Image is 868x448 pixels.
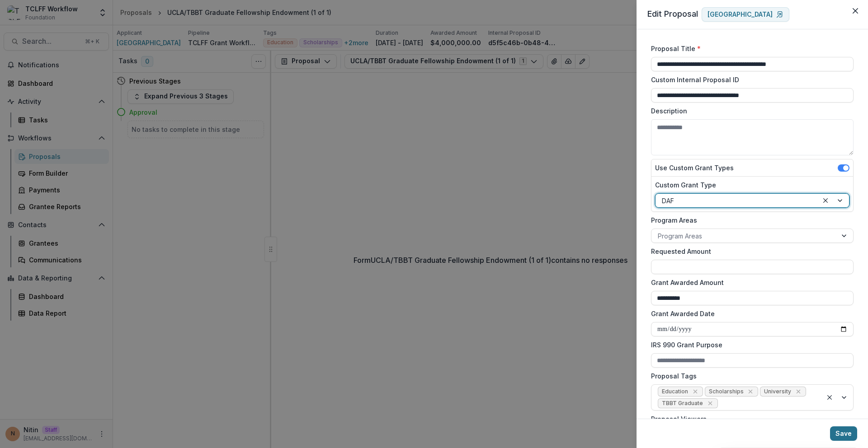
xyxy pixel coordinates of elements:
[655,180,844,190] label: Custom Grant Type
[662,388,688,395] span: Education
[651,247,848,256] label: Requested Amount
[651,340,848,350] label: IRS 990 Grant Purpose
[651,414,848,424] label: Proposal Viewers
[706,399,715,408] div: Remove TBBT Graduate
[655,163,734,173] label: Use Custom Grant Types
[691,387,700,396] div: Remove Education
[647,9,698,19] span: Edit Proposal
[702,7,789,22] a: [GEOGRAPHIC_DATA]
[764,388,791,395] span: University
[651,44,848,53] label: Proposal Title
[848,4,863,18] button: Close
[708,11,773,19] p: [GEOGRAPHIC_DATA]
[651,309,848,318] label: Grant Awarded Date
[824,392,835,403] div: Clear selected options
[651,278,848,287] label: Grant Awarded Amount
[662,400,703,406] span: TBBT Graduate
[651,371,848,381] label: Proposal Tags
[651,75,848,84] label: Custom Internal Proposal ID
[746,387,755,396] div: Remove Scholarships
[830,426,857,441] button: Save
[820,195,831,206] div: Clear selected options
[651,106,848,116] label: Description
[651,215,848,225] label: Program Areas
[709,388,744,395] span: Scholarships
[794,387,803,396] div: Remove University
